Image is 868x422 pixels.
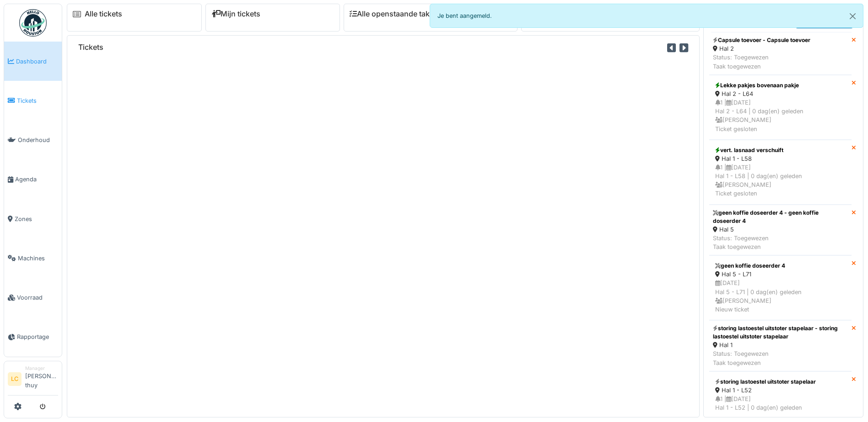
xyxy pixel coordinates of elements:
img: Badge_color-CXgf-gQk.svg [19,9,47,37]
a: geen koffie doseerder 4 - geen koffie doseerder 4 Hal 5 Status: ToegewezenTaak toegewezen [709,205,852,256]
h6: Tickets [78,43,103,52]
div: vert. lasnaad verschuift [715,146,846,154]
a: Machines [4,238,62,278]
a: Alle tickets [85,10,122,18]
div: Hal 1 - L58 [715,154,846,163]
div: Status: Toegewezen Taak toegewezen [713,349,848,367]
span: Agenda [15,175,58,184]
div: 1 | [DATE] Hal 1 - L58 | 0 dag(en) geleden [PERSON_NAME] Ticket gesloten [715,163,846,198]
span: Zones [15,215,58,223]
a: Capsule toevoer - Capsule toevoer Hal 2 Status: ToegewezenTaak toegewezen [709,32,852,75]
div: Hal 5 - L71 [715,270,846,279]
a: Onderhoud [4,121,62,160]
div: Je bent aangemeld. [430,4,864,28]
div: [DATE] Hal 5 - L71 | 0 dag(en) geleden [PERSON_NAME] Nieuw ticket [715,279,846,314]
div: storing lastoestel uitstoter stapelaar - storing lastoestel uitstoter stapelaar [713,324,848,341]
a: Agenda [4,160,62,199]
span: Rapportage [17,332,58,341]
a: geen koffie doseerder 4 Hal 5 - L71 [DATE]Hal 5 - L71 | 0 dag(en) geleden [PERSON_NAME]Nieuw ticket [709,255,852,320]
button: Close [842,4,863,28]
div: 1 | [DATE] Hal 2 - L64 | 0 dag(en) geleden [PERSON_NAME] Ticket gesloten [715,98,846,133]
a: Mijn tickets [211,10,260,18]
a: Zones [4,199,62,238]
a: Lekke pakjes bovenaan pakje Hal 2 - L64 1 |[DATE]Hal 2 - L64 | 0 dag(en) geleden [PERSON_NAME]Tic... [709,75,852,140]
a: LC Manager[PERSON_NAME] thuy [8,365,58,396]
div: Hal 1 [713,341,848,349]
a: Alle openstaande taken [350,10,438,18]
div: geen koffie doseerder 4 - geen koffie doseerder 4 [713,209,848,225]
a: Voorraad [4,278,62,317]
span: Machines [18,254,58,263]
div: Manager [25,365,58,372]
div: geen koffie doseerder 4 [715,262,846,270]
a: Dashboard [4,42,62,81]
div: Hal 2 [713,44,810,53]
span: Voorraad [17,293,58,302]
span: Onderhoud [18,136,58,144]
a: storing lastoestel uitstoter stapelaar - storing lastoestel uitstoter stapelaar Hal 1 Status: Toe... [709,320,852,371]
div: Lekke pakjes bovenaan pakje [715,81,846,90]
a: Rapportage [4,317,62,357]
div: storing lastoestel uitstoter stapelaar [715,378,846,386]
div: Hal 5 [713,225,848,234]
li: LC [8,372,22,386]
a: Tickets [4,81,62,120]
a: vert. lasnaad verschuift Hal 1 - L58 1 |[DATE]Hal 1 - L58 | 0 dag(en) geleden [PERSON_NAME]Ticket... [709,140,852,205]
div: Hal 1 - L52 [715,386,846,395]
div: Status: Toegewezen Taak toegewezen [713,234,848,251]
div: Hal 2 - L64 [715,90,846,98]
span: Dashboard [16,57,58,66]
li: [PERSON_NAME] thuy [25,365,58,393]
div: Capsule toevoer - Capsule toevoer [713,36,810,44]
span: Tickets [17,96,58,105]
div: Status: Toegewezen Taak toegewezen [713,53,810,70]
